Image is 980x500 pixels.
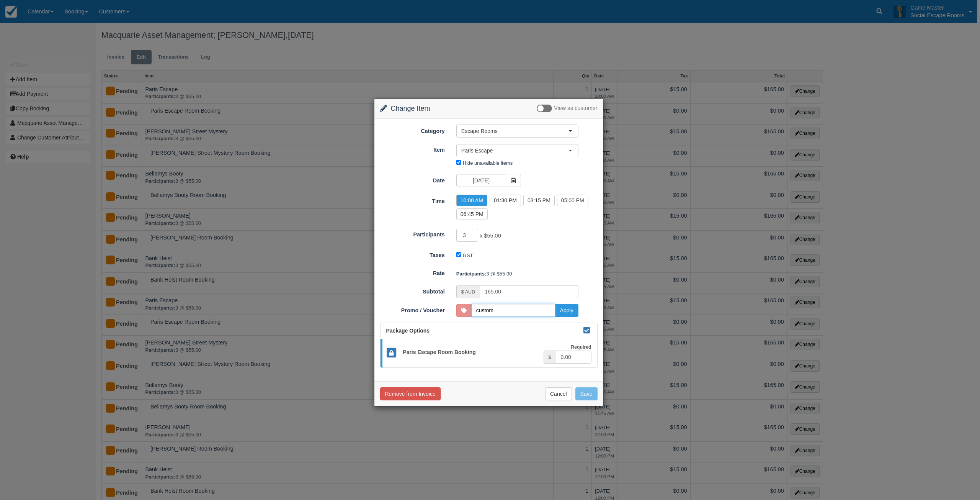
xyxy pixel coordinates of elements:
span: Paris Escape [461,147,568,154]
span: Package Options [386,328,430,334]
button: Apply [555,304,578,317]
label: Promo / Voucher [374,304,451,315]
label: Item [374,143,451,154]
label: Subtotal [374,285,451,296]
span: Escape Rooms [461,127,568,135]
label: 06:45 PM [456,208,488,220]
label: Taxes [374,249,451,259]
label: Date [374,174,451,185]
label: 01:30 PM [490,195,521,206]
strong: Required [571,344,591,350]
label: GST [463,252,473,258]
button: Paris Escape [456,144,578,157]
span: View as customer [554,105,597,111]
button: Remove from Invoice [380,387,441,400]
label: 10:00 AM [456,195,487,206]
strong: Participants [456,271,486,277]
input: Participants [456,229,479,242]
label: Rate [374,267,451,277]
label: Category [374,125,451,135]
button: Save [575,387,598,400]
label: Hide unavailable items [463,160,513,166]
label: 05:00 PM [557,195,588,206]
span: x $55.00 [480,233,501,239]
label: 03:15 PM [523,195,555,206]
label: Participants [374,228,451,239]
small: $ AUD [461,289,475,295]
span: Change Item [391,105,430,112]
button: Escape Rooms [456,125,578,138]
a: Paris Escape Room Booking Required $ [381,339,597,368]
small: $ [549,355,551,360]
label: Time [374,195,451,205]
h5: Paris Escape Room Booking [397,349,543,355]
button: Cancel [545,387,572,400]
div: 3 @ $55.00 [451,267,603,280]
